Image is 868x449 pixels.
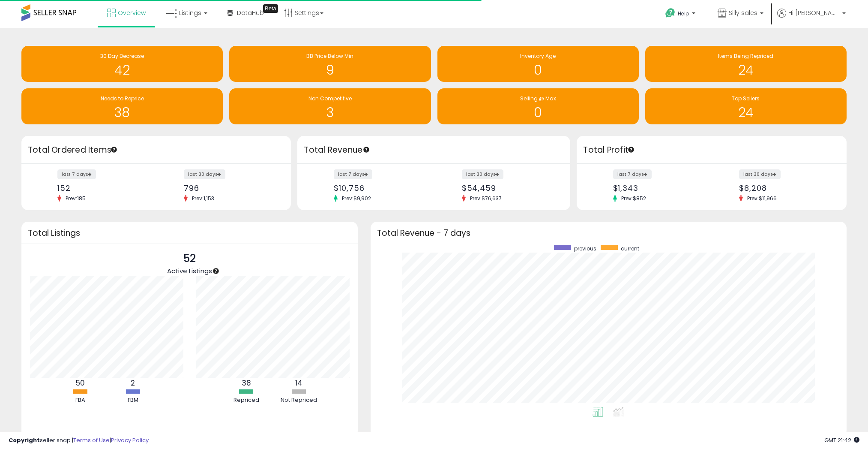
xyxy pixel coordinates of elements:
[21,88,223,124] a: Needs to Reprice 38
[57,169,96,179] label: last 7 days
[242,378,251,388] b: 38
[263,4,278,13] div: Tooltip anchor
[179,9,201,17] span: Listings
[824,436,859,444] span: 2025-10-8 21:42 GMT
[308,95,352,102] span: Non Competitive
[188,195,218,202] span: Prev: 1,153
[131,378,135,388] b: 2
[739,169,781,179] label: last 30 days
[28,144,284,156] h3: Total Ordered Items
[26,105,218,120] h1: 38
[304,144,564,156] h3: Total Revenue
[650,63,842,77] h1: 24
[295,378,302,388] b: 14
[306,52,353,60] span: BB Price Below Min
[9,436,40,444] strong: Copyright
[678,10,689,17] span: Help
[273,396,325,404] div: Not Repriced
[118,9,146,17] span: Overview
[107,396,159,404] div: FBM
[76,378,85,388] b: 50
[110,146,118,154] div: Tooltip anchor
[167,266,212,275] span: Active Listings
[788,9,840,17] span: Hi [PERSON_NAME]
[334,184,428,193] div: $10,756
[462,169,503,179] label: last 30 days
[57,184,150,193] div: 152
[442,63,635,77] h1: 0
[221,396,272,404] div: Repriced
[184,184,276,193] div: 796
[338,195,375,202] span: Prev: $9,902
[645,46,847,82] a: Items Being Repriced 24
[334,169,372,179] label: last 7 days
[739,184,832,193] div: $8,208
[377,230,840,236] h3: Total Revenue - 7 days
[645,88,847,124] a: Top Sellers 24
[229,46,431,82] a: BB Price Below Min 9
[466,195,506,202] span: Prev: $76,637
[442,105,635,120] h1: 0
[111,436,149,444] a: Privacy Policy
[777,9,846,28] a: Hi [PERSON_NAME]
[437,46,639,82] a: Inventory Age 0
[100,52,144,60] span: 30 Day Decrease
[21,46,223,82] a: 30 Day Decrease 42
[229,88,431,124] a: Non Competitive 3
[729,9,757,17] span: Silly sales
[233,63,426,77] h1: 9
[613,169,652,179] label: last 7 days
[212,267,220,275] div: Tooltip anchor
[621,245,639,252] span: current
[627,146,635,154] div: Tooltip anchor
[362,146,370,154] div: Tooltip anchor
[26,63,218,77] h1: 42
[665,8,676,18] i: Get Help
[167,250,212,267] p: 52
[28,230,351,236] h3: Total Listings
[658,1,704,28] a: Help
[184,169,225,179] label: last 30 days
[61,195,90,202] span: Prev: 185
[583,144,840,156] h3: Total Profit
[574,245,596,252] span: previous
[617,195,650,202] span: Prev: $852
[520,95,556,102] span: Selling @ Max
[732,95,760,102] span: Top Sellers
[743,195,781,202] span: Prev: $11,966
[462,184,556,193] div: $54,459
[73,436,110,444] a: Terms of Use
[437,88,639,124] a: Selling @ Max 0
[613,184,706,193] div: $1,343
[237,9,264,17] span: DataHub
[520,52,556,60] span: Inventory Age
[718,52,773,60] span: Items Being Repriced
[54,396,106,404] div: FBA
[9,437,149,445] div: seller snap | |
[650,105,842,120] h1: 24
[101,95,144,102] span: Needs to Reprice
[233,105,426,120] h1: 3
